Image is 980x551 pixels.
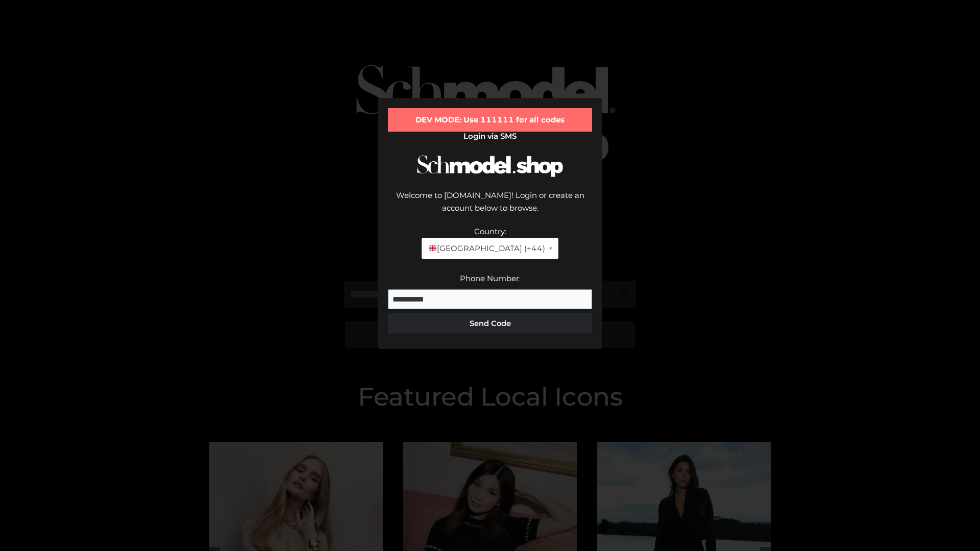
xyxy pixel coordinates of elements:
[413,146,567,186] img: Schmodel Logo
[429,244,436,252] img: 🇬🇧
[428,242,545,255] span: [GEOGRAPHIC_DATA] (+44)
[460,273,521,283] label: Phone Number:
[388,313,592,334] button: Send Code
[388,108,592,132] div: DEV MODE: Use 111111 for all codes
[388,132,592,141] h2: Login via SMS
[474,227,506,236] label: Country:
[388,189,592,225] div: Welcome to [DOMAIN_NAME]! Login or create an account below to browse.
